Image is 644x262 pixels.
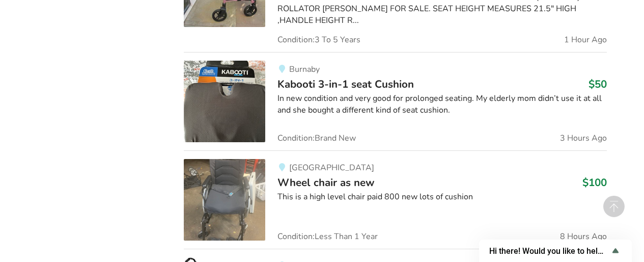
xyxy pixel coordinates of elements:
h3: $50 [589,77,607,91]
a: mobility-kabooti 3-in-1 seat cushionBurnabyKabooti 3-in-1 seat Cushion$50In new condition and ver... [184,52,607,150]
span: Kabooti 3-in-1 seat Cushion [277,77,414,91]
span: Condition: Brand New [277,134,356,142]
span: [GEOGRAPHIC_DATA] [289,162,374,173]
span: 1 Hour Ago [564,36,607,44]
h3: $100 [582,176,607,189]
button: Show survey - Hi there! Would you like to help us improve AssistList? [489,245,622,257]
span: Burnaby [289,64,320,75]
span: Hi there! Would you like to help us improve AssistList? [489,246,609,256]
img: mobility-kabooti 3-in-1 seat cushion [184,61,265,142]
div: This is a high level chair paid 800 new lots of cushion [277,191,607,203]
span: Condition: Less Than 1 Year [277,232,378,241]
img: mobility-wheel chair as new [184,159,265,241]
a: mobility-wheel chair as new[GEOGRAPHIC_DATA]Wheel chair as new$100This is a high level chair paid... [184,150,607,249]
span: 8 Hours Ago [560,232,607,241]
span: Wheel chair as new [277,175,375,190]
div: In new condition and very good for prolonged seating. My elderly mom didn’t use it at all and she... [277,93,607,116]
span: Condition: 3 To 5 Years [277,36,360,44]
span: 3 Hours Ago [560,134,607,142]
